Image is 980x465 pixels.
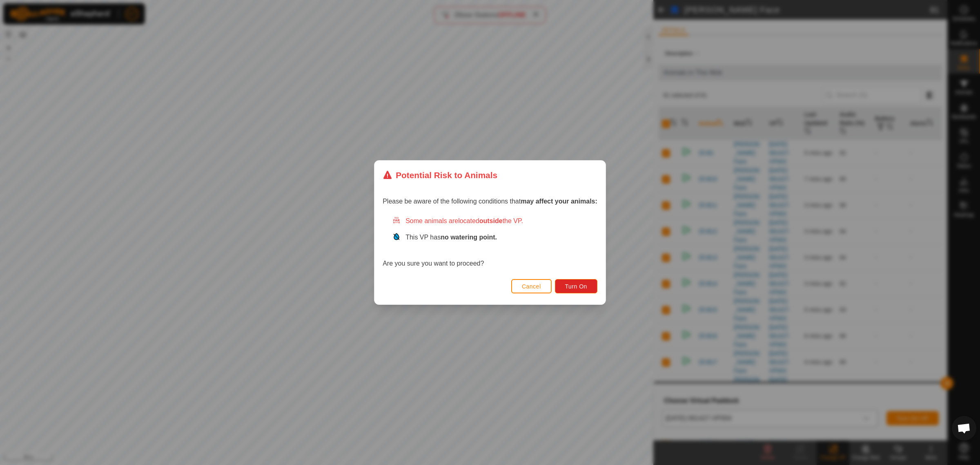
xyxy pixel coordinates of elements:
strong: outside [479,217,503,224]
strong: no watering point. [441,234,497,241]
button: Turn On [555,279,597,293]
span: Please be aware of the following conditions that [383,198,597,205]
button: Cancel [511,279,552,293]
span: Turn On [565,283,587,290]
span: located the VP. [458,217,523,224]
span: Cancel [522,283,541,290]
a: Open chat [952,416,976,440]
span: This VP has [405,234,497,241]
div: Potential Risk to Animals [383,169,497,181]
div: Some animals are [392,216,597,226]
div: Are you sure you want to proceed? [383,216,597,268]
strong: may affect your animals: [521,198,597,205]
